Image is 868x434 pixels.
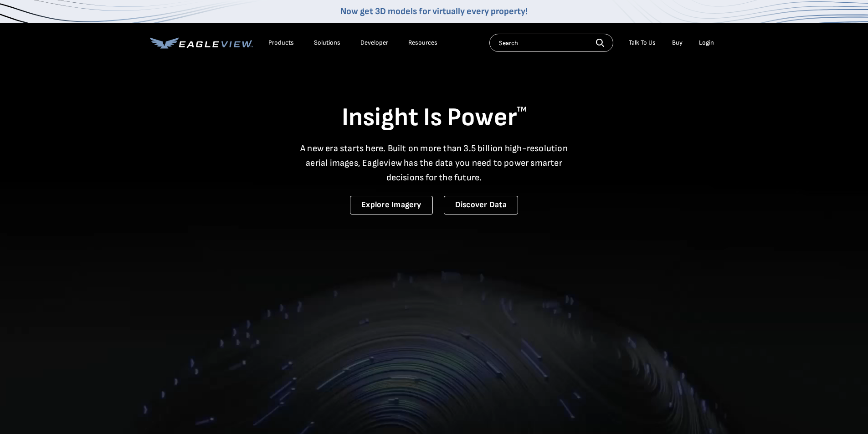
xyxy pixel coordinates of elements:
[340,6,528,17] a: Now get 3D models for virtually every property!
[489,34,613,52] input: Search
[444,196,518,214] a: Discover Data
[699,39,714,47] div: Login
[150,102,719,134] h1: Insight Is Power
[268,39,294,47] div: Products
[517,105,527,114] sup: TM
[629,39,656,47] div: Talk To Us
[672,39,683,47] a: Buy
[408,39,437,47] div: Resources
[295,141,574,185] p: A new era starts here. Built on more than 3.5 billion high-resolution aerial images, Eagleview ha...
[314,39,340,47] div: Solutions
[360,39,388,47] a: Developer
[350,196,433,214] a: Explore Imagery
